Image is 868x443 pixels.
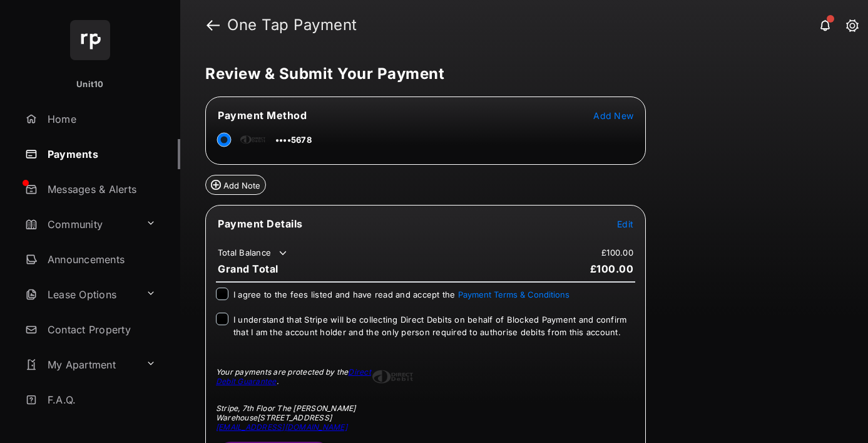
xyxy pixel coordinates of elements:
a: Contact Property [20,315,180,345]
div: Your payments are protected by the . [216,367,372,386]
p: Unit10 [76,78,104,91]
span: Edit [617,219,633,229]
a: Community [20,209,141,239]
a: Messages & Alerts [20,174,180,204]
a: Home [20,104,180,134]
button: Add New [593,109,633,122]
a: [EMAIL_ADDRESS][DOMAIN_NAME] [216,422,347,432]
span: Payment Method [218,109,307,122]
h5: Review & Submit Your Payment [205,66,833,81]
a: Announcements [20,244,180,274]
a: F.A.Q. [20,385,180,415]
button: I agree to the fees listed and have read and accept the [458,289,569,300]
span: ••••5678 [275,135,312,145]
a: Lease Options [20,279,141,310]
button: Edit [617,217,633,230]
div: Stripe, 7th Floor The [PERSON_NAME] Warehouse [STREET_ADDRESS] [216,404,372,432]
span: I understand that Stripe will be collecting Direct Debits on behalf of Blocked Payment and confir... [233,315,626,337]
span: Payment Details [218,217,303,230]
span: Add New [593,110,633,121]
strong: One Tap Payment [227,18,357,33]
td: £100.00 [601,247,634,258]
img: svg+xml;base64,PHN2ZyB4bWxucz0iaHR0cDovL3d3dy53My5vcmcvMjAwMC9zdmciIHdpZHRoPSI2NCIgaGVpZ2h0PSI2NC... [70,20,110,60]
span: Grand Total [218,263,278,275]
span: £100.00 [590,263,634,275]
a: Payments [20,139,180,169]
button: Add Note [205,175,266,195]
span: I agree to the fees listed and have read and accept the [233,289,569,300]
a: My Apartment [20,350,141,380]
td: Total Balance [217,247,289,259]
a: Direct Debit Guarantee [216,367,371,386]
